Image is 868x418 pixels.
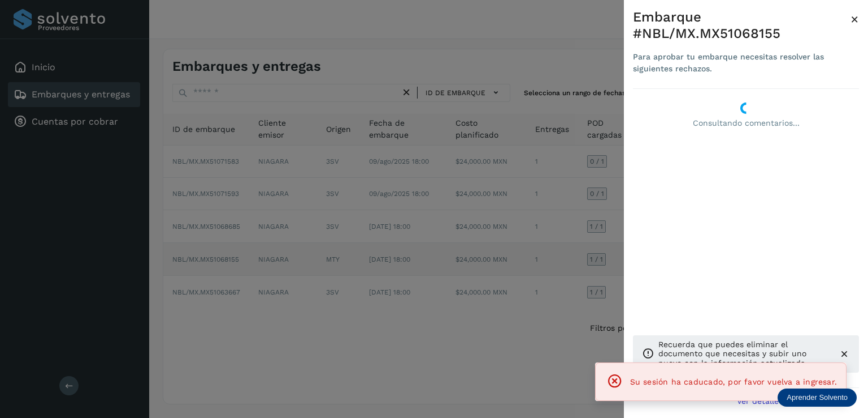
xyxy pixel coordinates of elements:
div: Para aprobar tu embarque necesitas resolver las siguientes rechazos. [633,51,850,75]
p: Aprender Solvento [787,393,848,402]
span: × [850,11,859,27]
p: Consultando comentarios... [633,118,859,128]
div: Embarque #NBL/MX.MX51068155 [633,9,850,42]
button: Close [850,9,859,29]
span: Su sesión ha caducado, por favor vuelva a ingresar. [630,377,837,386]
p: Recuerda que puedes eliminar el documento que necesitas y subir uno nuevo con la información actu... [658,340,830,368]
span: Ver detalle de embarque [737,397,834,405]
div: Aprender Solvento [778,389,857,407]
